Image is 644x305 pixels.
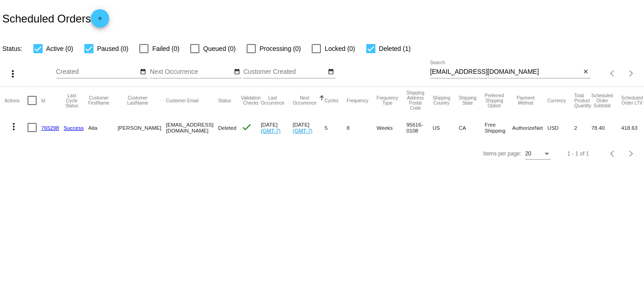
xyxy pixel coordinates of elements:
[97,43,128,54] span: Paused (0)
[2,9,109,28] h2: Scheduled Orders
[64,125,84,131] a: Success
[459,114,485,141] mat-cell: CA
[152,43,179,54] span: Failed (0)
[41,125,59,131] a: 765298
[203,43,236,54] span: Queued (0)
[94,15,105,26] mat-icon: add
[166,98,198,103] button: Change sorting for CustomerEmail
[591,93,613,108] button: Change sorting for Subtotal
[407,90,424,111] button: Change sorting for ShippingPostcode
[5,87,28,114] mat-header-cell: Actions
[261,128,281,133] a: (GMT-7)
[547,98,566,103] button: Change sorting for CurrencyIso
[88,95,110,105] button: Change sorting for CustomerFirstName
[485,93,504,108] button: Change sorting for PreferredShippingOption
[379,43,411,54] span: Deleted (1)
[41,98,45,103] button: Change sorting for Id
[547,114,574,141] mat-cell: USD
[293,95,317,105] button: Change sorting for NextOccurrenceUtc
[2,45,22,52] span: Status:
[483,150,521,157] div: Items per page:
[328,68,334,76] mat-icon: date_range
[56,68,138,76] input: Created
[622,64,640,83] button: Next page
[259,43,301,54] span: Processing (0)
[150,68,232,76] input: Next Occurrence
[325,43,355,54] span: Locked (0)
[604,144,622,163] button: Previous page
[574,87,591,114] mat-header-cell: Total Product Quantity
[325,114,347,141] mat-cell: 5
[567,150,589,157] div: 1 - 1 of 1
[46,43,73,54] span: Active (0)
[261,95,285,105] button: Change sorting for LastOccurrenceUtc
[234,68,240,76] mat-icon: date_range
[118,114,166,141] mat-cell: [PERSON_NAME]
[377,95,398,105] button: Change sorting for FrequencyType
[347,114,376,141] mat-cell: 8
[430,68,581,76] input: Search
[166,114,218,141] mat-cell: [EMAIL_ADDRESS][DOMAIN_NAME]
[118,95,158,105] button: Change sorting for CustomerLastName
[7,68,18,79] mat-icon: more_vert
[64,93,80,108] button: Change sorting for LastProcessingCycleId
[433,95,451,105] button: Change sorting for ShippingCountry
[377,114,407,141] mat-cell: Weeks
[293,114,325,141] mat-cell: [DATE]
[604,64,622,83] button: Previous page
[525,151,551,157] mat-select: Items per page:
[512,95,539,105] button: Change sorting for PaymentMethod.Type
[325,98,338,103] button: Change sorting for Cycles
[581,67,590,77] button: Clear
[583,68,589,76] mat-icon: close
[293,128,313,133] a: (GMT-7)
[622,144,640,163] button: Next page
[347,98,368,103] button: Change sorting for Frequency
[241,122,252,133] mat-icon: check
[218,98,231,103] button: Change sorting for Status
[433,114,459,141] mat-cell: US
[512,114,547,141] mat-cell: AuthorizeNet
[459,95,477,105] button: Change sorting for ShippingState
[261,114,293,141] mat-cell: [DATE]
[8,121,19,132] mat-icon: more_vert
[525,150,531,157] span: 20
[407,114,433,141] mat-cell: 95616-0108
[140,68,146,76] mat-icon: date_range
[88,114,118,141] mat-cell: Aita
[485,114,512,141] mat-cell: Free Shipping
[621,95,643,105] button: Change sorting for LifetimeValue
[574,114,591,141] mat-cell: 2
[243,68,326,76] input: Customer Created
[218,125,237,131] span: Deleted
[591,114,621,141] mat-cell: 78.40
[241,87,261,114] mat-header-cell: Validation Checks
